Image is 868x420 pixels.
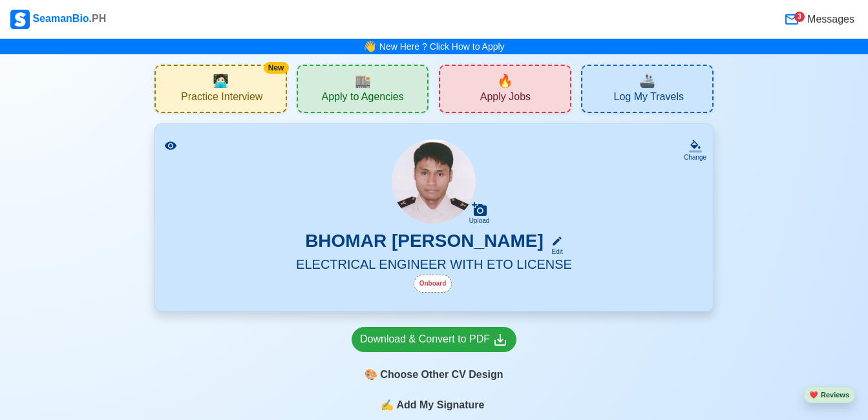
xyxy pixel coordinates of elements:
[497,71,513,90] span: new
[321,90,403,107] span: Apply to Agencies
[355,71,371,90] span: agencies
[379,41,505,52] a: New Here ? Click How to Apply
[414,275,452,293] div: Onboard
[803,386,855,404] button: heartReviews
[805,12,854,27] span: Messages
[809,391,818,399] span: heart
[394,397,487,413] span: Add My Signature
[360,36,379,56] span: bell
[360,331,508,348] div: Download & Convert to PDF
[305,230,544,257] h3: BHOMAR [PERSON_NAME]
[639,71,655,90] span: travel
[794,12,805,22] div: 3
[381,397,394,413] span: sign
[613,90,683,107] span: Log My Travels
[10,10,106,29] div: SeamanBio
[352,362,516,387] div: Choose Other CV Design
[264,62,289,74] div: New
[352,327,516,352] a: Download & Convert to PDF
[469,217,490,225] div: Upload
[365,367,377,383] span: paint
[171,257,697,275] h5: ELECTRICAL ENGINEER WITH ETO LICENSE
[89,13,107,24] span: .PH
[213,71,229,90] span: interview
[181,90,262,107] span: Practice Interview
[546,247,563,257] div: Edit
[684,152,706,162] div: Change
[480,90,531,107] span: Apply Jobs
[10,10,30,29] img: Logo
